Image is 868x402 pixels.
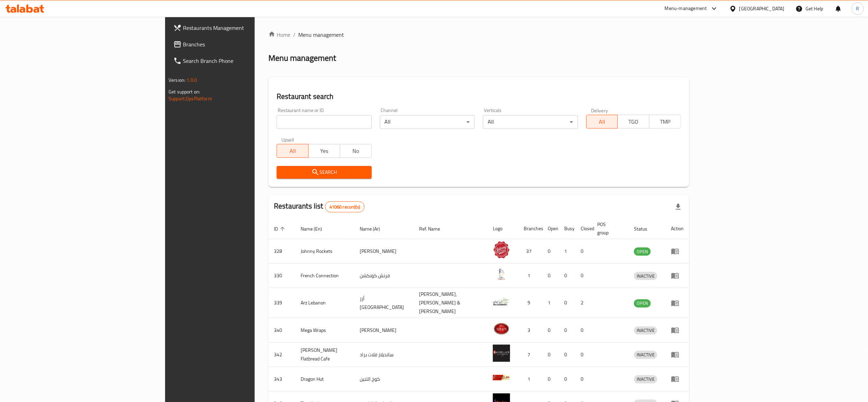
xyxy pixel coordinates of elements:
button: All [586,115,618,129]
a: Support.OpsPlatform [169,94,212,103]
a: Branches [168,36,310,53]
span: INACTIVE [634,351,657,359]
h2: Restaurants list [274,201,364,212]
td: 3 [518,318,542,343]
td: [PERSON_NAME],[PERSON_NAME] & [PERSON_NAME] [414,288,488,318]
div: Menu [671,326,684,334]
td: [PERSON_NAME] [354,239,414,264]
h2: Restaurant search [277,91,681,102]
th: Branches [518,218,542,239]
td: 1 [542,288,559,318]
button: Yes [308,144,340,158]
td: 0 [575,343,592,367]
span: POS group [597,220,620,237]
td: 0 [575,264,592,288]
th: Action [666,218,689,239]
td: 0 [542,343,559,367]
td: 7 [518,343,542,367]
th: Busy [559,218,575,239]
td: 1 [518,264,542,288]
td: 0 [542,239,559,264]
a: Restaurants Management [168,20,310,36]
button: TMP [649,115,681,129]
label: Upsell [281,137,294,142]
span: All [589,117,615,127]
img: Sandella's Flatbread Cafe [493,345,510,362]
td: 0 [559,264,575,288]
button: Search [277,166,371,179]
div: All [380,115,475,129]
th: Logo [487,218,518,239]
td: 0 [542,318,559,343]
img: Johnny Rockets [493,241,510,258]
img: Mega Wraps [493,320,510,337]
div: Export file [670,199,686,215]
div: Total records count [325,201,364,212]
td: 0 [542,367,559,391]
span: INACTIVE [634,375,657,383]
a: Search Branch Phone [168,53,310,69]
span: Ref. Name [419,225,449,233]
div: Menu [671,271,684,280]
td: Dragon Hut [295,367,354,391]
div: Menu [671,350,684,359]
td: 0 [559,288,575,318]
span: Search [282,168,366,177]
td: 0 [575,318,592,343]
td: 0 [559,318,575,343]
button: All [277,144,309,158]
div: INACTIVE [634,375,657,383]
input: Search for restaurant name or ID.. [277,115,371,129]
td: سانديلاز فلات براد [354,343,414,367]
span: R [856,5,859,12]
td: 0 [542,264,559,288]
td: 0 [575,367,592,391]
span: Branches [183,40,304,48]
span: ID [274,225,287,233]
td: Arz Lebanon [295,288,354,318]
td: فرنش كونكشن [354,264,414,288]
span: No [343,146,369,156]
span: Restaurants Management [183,24,304,32]
span: TGO [621,117,647,127]
div: INACTIVE [634,272,657,280]
span: Name (En) [301,225,331,233]
label: Delivery [591,108,608,113]
div: INACTIVE [634,326,657,335]
div: OPEN [634,247,651,256]
td: 9 [518,288,542,318]
th: Open [542,218,559,239]
span: OPEN [634,248,651,256]
div: All [483,115,578,129]
div: Menu [671,375,684,383]
span: OPEN [634,299,651,307]
div: [GEOGRAPHIC_DATA] [739,5,785,12]
img: Arz Lebanon [493,293,510,310]
td: [PERSON_NAME] Flatbread Cafe [295,343,354,367]
button: TGO [617,115,649,129]
span: 41060 record(s) [325,204,364,210]
button: No [340,144,372,158]
td: 0 [559,343,575,367]
td: كوخ التنين [354,367,414,391]
td: Johnny Rockets [295,239,354,264]
td: 2 [575,288,592,318]
span: INACTIVE [634,272,657,280]
span: 1.0.0 [186,76,197,85]
td: 37 [518,239,542,264]
td: 1 [518,367,542,391]
span: Search Branch Phone [183,57,304,65]
span: TMP [652,117,678,127]
span: Name (Ar) [360,225,389,233]
span: INACTIVE [634,326,657,334]
span: Yes [311,146,337,156]
td: Mega Wraps [295,318,354,343]
td: 0 [575,239,592,264]
td: French Connection [295,264,354,288]
th: Closed [575,218,592,239]
nav: breadcrumb [268,31,689,39]
img: French Connection [493,266,510,283]
img: Dragon Hut [493,369,510,386]
td: أرز [GEOGRAPHIC_DATA] [354,288,414,318]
